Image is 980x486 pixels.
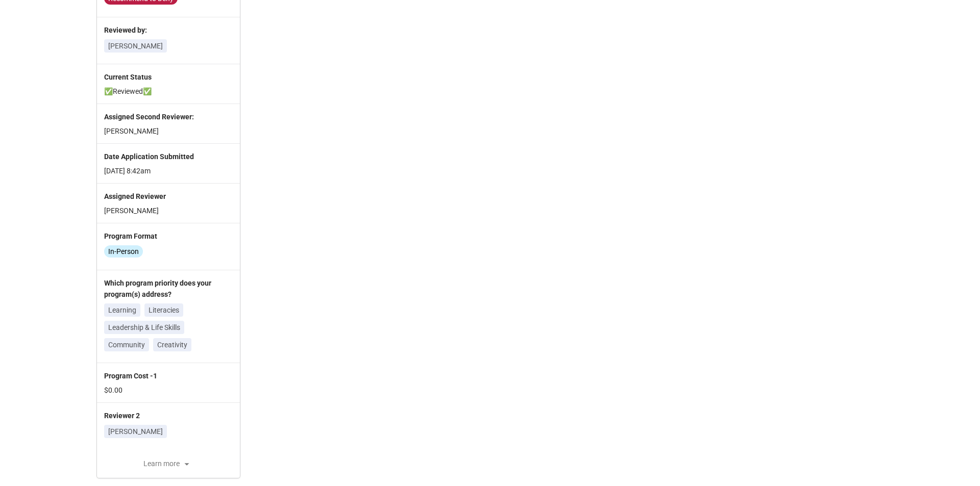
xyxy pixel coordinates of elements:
[104,113,194,121] b: Assigned Second Reviewer:
[104,86,233,96] p: ✅Reviewed✅
[104,152,194,161] b: Date Application Submitted
[149,305,179,315] p: Literacies
[104,385,233,395] p: $0.00
[104,192,166,200] b: Assigned Reviewer
[108,426,163,437] p: [PERSON_NAME]
[104,372,157,380] b: Program Cost -1
[108,340,145,350] p: Community
[104,26,147,34] b: Reviewed by:
[104,126,233,136] p: [PERSON_NAME]
[157,340,187,350] p: Creativity
[108,322,180,332] p: Leadership & Life Skills
[104,279,211,298] b: Which program priority does your program(s) address?
[104,166,233,176] p: [DATE] 8:42am
[108,305,136,315] p: Learning
[104,206,233,216] p: [PERSON_NAME]
[97,457,240,470] div: Learn more
[108,41,163,51] p: [PERSON_NAME]
[104,73,152,81] b: Current Status
[104,232,157,240] b: Program Format
[104,412,140,420] b: Reviewer 2
[104,245,143,258] div: In-Person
